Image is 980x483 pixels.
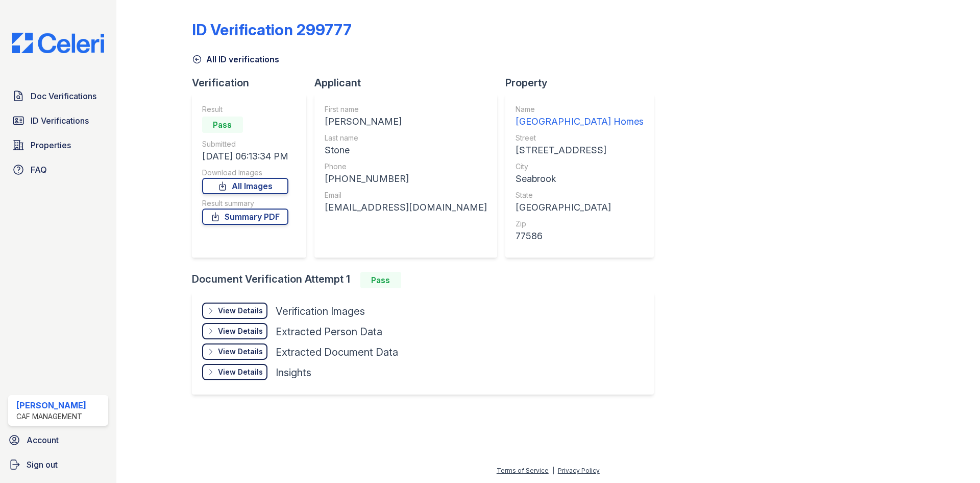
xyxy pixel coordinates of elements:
div: Submitted [202,139,288,149]
div: [GEOGRAPHIC_DATA] [516,200,644,215]
a: Sign out [4,454,112,475]
a: Name [GEOGRAPHIC_DATA] Homes [516,104,644,129]
a: Properties [8,135,108,155]
div: Result [202,104,288,114]
span: Doc Verifications [31,90,96,102]
div: Insights [276,365,311,380]
a: Terms of Service [497,467,549,474]
div: View Details [218,347,263,357]
div: Document Verification Attempt 1 [192,272,662,288]
a: All ID verifications [192,53,279,65]
div: View Details [218,326,263,336]
span: FAQ [31,164,47,176]
div: [DATE] 06:13:34 PM [202,149,288,164]
a: Privacy Policy [558,467,600,474]
img: CE_Logo_Blue-a8612792a0a2168367f1c8372b55b34899dd931a85d93a1a3d3e32e68fde9ad4.png [4,33,112,53]
div: Zip [516,219,644,229]
span: Account [27,434,59,446]
span: ID Verifications [31,114,89,127]
div: 77586 [516,229,644,243]
div: Property [505,76,662,90]
div: View Details [218,306,263,316]
div: [GEOGRAPHIC_DATA] Homes [516,114,644,129]
a: Summary PDF [202,209,288,225]
span: Sign out [27,458,58,471]
div: [PERSON_NAME] [325,114,487,129]
div: Street [516,133,644,143]
div: CAF Management [16,411,86,422]
div: State [516,190,644,200]
div: Last name [325,133,487,143]
div: [STREET_ADDRESS] [516,143,644,157]
div: City [516,162,644,172]
div: View Details [218,367,263,377]
div: Applicant [314,76,505,90]
div: Email [325,190,487,200]
div: Verification [192,76,314,90]
div: First name [325,104,487,114]
div: Extracted Document Data [276,345,398,359]
a: Account [4,430,112,450]
div: [EMAIL_ADDRESS][DOMAIN_NAME] [325,200,487,215]
a: ID Verifications [8,110,108,131]
a: Doc Verifications [8,86,108,106]
div: Seabrook [516,172,644,186]
div: [PHONE_NUMBER] [325,172,487,186]
div: ID Verification 299777 [192,20,352,39]
div: Phone [325,162,487,172]
div: Download Images [202,168,288,178]
div: Pass [360,272,401,288]
div: Name [516,104,644,114]
div: Extracted Person Data [276,325,382,339]
div: Result summary [202,198,288,209]
a: All Images [202,178,288,194]
span: Properties [31,139,71,151]
a: FAQ [8,159,108,180]
div: Stone [325,143,487,157]
div: [PERSON_NAME] [16,399,86,411]
div: | [552,467,554,474]
div: Pass [202,117,243,133]
div: Verification Images [276,304,365,318]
